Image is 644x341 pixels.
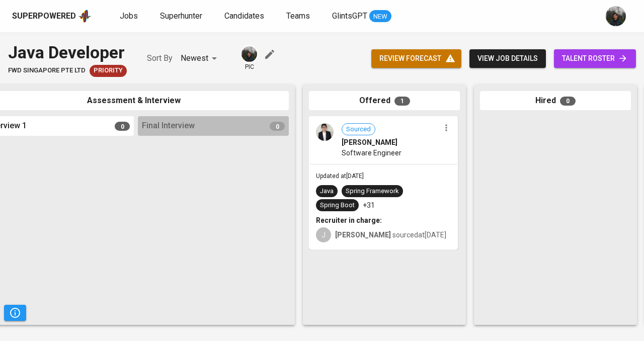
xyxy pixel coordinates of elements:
span: Sourced [342,125,375,134]
div: Newest [181,49,220,68]
b: Recruiter in charge: [316,216,382,224]
a: GlintsGPT NEW [332,10,391,23]
a: Jobs [120,10,140,23]
div: New Job received from Demand Team [90,65,127,77]
button: view job details [469,49,546,68]
img: app logo [78,9,92,24]
p: +31 [363,200,375,210]
span: view job details [477,52,538,65]
img: glenn@glints.com [242,46,257,62]
img: glenn@glints.com [606,6,626,26]
span: NEW [369,12,391,22]
span: 1 [394,97,410,106]
p: Sort By [147,52,173,64]
span: Teams [286,11,310,21]
div: Spring Framework [346,187,399,196]
span: Jobs [120,11,138,21]
a: Teams [286,10,312,23]
div: Hired [480,91,631,111]
b: [PERSON_NAME] [335,231,391,239]
p: Newest [181,52,208,64]
button: Pipeline Triggers [4,305,26,321]
span: review forecast [379,52,453,65]
a: Candidates [224,10,266,23]
span: Updated at [DATE] [316,173,364,180]
span: Software Engineer [342,148,401,158]
div: pic [240,45,258,71]
div: Offered [309,91,460,111]
span: GlintsGPT [332,11,367,21]
span: Priority [90,66,127,75]
span: FWD Singapore Pte Ltd [8,66,86,75]
div: Java [320,187,334,196]
span: 0 [270,122,285,131]
div: Spring Boot [320,201,355,210]
div: Java Developer [8,40,127,65]
span: Superhunter [160,11,202,21]
span: Final Interview [142,120,195,132]
div: J [316,227,331,242]
span: 0 [115,122,130,131]
div: Sourced[PERSON_NAME]Software EngineerUpdated at[DATE]JavaSpring FrameworkSpring Boot+31Recruiter ... [309,116,458,249]
span: [PERSON_NAME] [342,137,397,147]
span: 0 [560,97,576,106]
a: Superpoweredapp logo [12,9,92,24]
span: talent roster [562,52,628,65]
img: 493ead1386a386fc272c250cc207bbe7.jpg [316,123,334,141]
a: Superhunter [160,10,204,23]
a: talent roster [554,49,636,68]
span: sourced at [DATE] [335,231,446,239]
button: review forecast [371,49,461,68]
span: Candidates [224,11,264,21]
div: Superpowered [12,11,76,22]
